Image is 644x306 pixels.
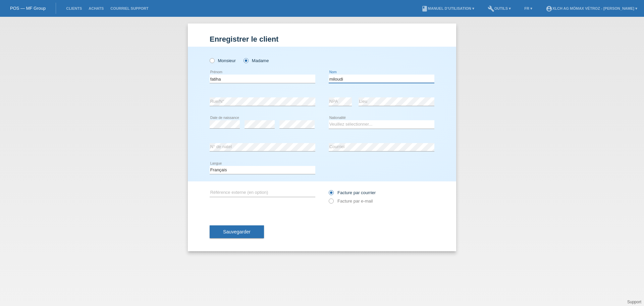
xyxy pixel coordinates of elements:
[488,5,494,12] i: build
[329,190,376,195] label: Facture par courrier
[210,35,434,43] h1: Enregistrer le client
[85,6,107,10] a: Achats
[546,5,552,12] i: account_circle
[210,58,236,63] label: Monsieur
[329,199,333,207] input: Facture par e-mail
[63,6,85,10] a: Clients
[521,6,536,10] a: FR ▾
[329,199,373,204] label: Facture par e-mail
[418,6,478,10] a: bookManuel d’utilisation ▾
[210,58,214,62] input: Monsieur
[244,58,269,63] label: Madame
[244,58,248,62] input: Madame
[421,5,428,12] i: book
[484,6,514,10] a: buildOutils ▾
[329,190,333,199] input: Facture par courrier
[210,225,264,238] button: Sauvegarder
[627,300,641,304] a: Support
[542,6,641,10] a: account_circleXLCH AG Mömax Vétroz - [PERSON_NAME] ▾
[223,229,251,234] span: Sauvegarder
[10,6,46,11] a: POS — MF Group
[107,6,152,10] a: Courriel Support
